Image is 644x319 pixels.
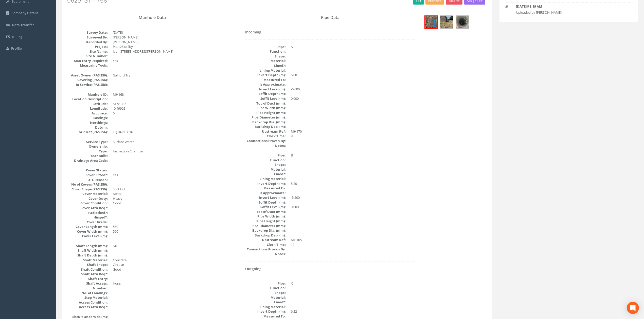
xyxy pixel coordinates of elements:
[113,30,237,35] dd: [DATE]
[245,314,286,319] dt: Measured To:
[113,102,237,106] dd: 51.51082
[67,111,108,116] dt: Accuracy:
[245,15,415,20] h3: Pipe Data
[67,182,108,187] dt: No of Covers (PAS 256):
[113,201,237,206] dd: Good
[67,244,108,248] dt: Shaft Length (mm):
[245,228,286,233] dt: Backdrop Dia. (mm):
[67,102,108,106] dt: Latitude:
[245,242,286,247] dt: Clock Time:
[67,234,108,238] dt: Cover Level (m):
[113,187,237,192] dd: Split Lid
[291,87,415,92] dd: -6.000
[291,129,415,134] dd: MH170
[291,281,415,286] dd: X
[67,125,108,130] dt: Datum:
[245,219,286,224] dt: Pipe Height (mm):
[67,215,108,220] dt: Hinged?:
[245,110,286,115] dt: Pipe Height (mm):
[67,281,108,286] dt: Shaft Access:
[245,68,286,73] dt: Lining Material:
[67,258,108,263] dt: Shaft Material:
[291,237,415,242] dd: MH165
[67,30,108,35] dt: Survey Date:
[245,30,415,34] h4: Incoming
[67,63,108,68] dt: Measuring Tools:
[67,115,108,120] dt: Eastings:
[291,96,415,101] dd: 0.000
[245,290,286,295] dt: Shape:
[291,45,415,49] dd: A
[113,92,237,97] dd: MH168
[245,214,286,219] dt: Pipe Width (mm):
[245,77,286,82] dt: Measured To:
[11,46,22,51] span: Profile
[245,186,286,191] dt: Measured To:
[67,15,237,20] h3: Manhole Data
[67,168,108,173] dt: Cover Status:
[245,167,286,172] dt: Material:
[67,92,108,97] dt: Manhole ID:
[245,191,286,195] dt: Is Approximate:
[113,173,237,177] dd: Yes
[67,130,108,134] dt: Grid Ref (PAS 256):
[516,4,527,9] strong: [DATE]
[67,253,108,258] dt: Shaft Depth (mm):
[245,286,286,290] dt: Function:
[113,35,237,40] dd: [PERSON_NAME]
[67,158,108,163] dt: Drainage Area Code:
[291,195,415,200] dd: -5.200
[113,191,237,196] dd: Metal
[67,149,108,154] dt: Type:
[113,58,237,63] dd: Yes
[245,237,286,242] dt: Upstream Ref:
[291,73,415,77] dd: 6.00
[113,281,237,286] dd: Irons
[291,242,415,247] dd: 12
[245,63,286,68] dt: Lined?:
[113,267,237,272] dd: Good
[67,229,108,234] dt: Cover Width (mm):
[113,149,237,154] dd: Inspection Chamber
[245,120,286,125] dt: Backdrop Dia. (mm):
[245,162,286,167] dt: Shape:
[440,16,453,28] img: 9c473943-d88b-24f8-bfbf-89e26b3ff33e_d9f59f0a-1b5a-0ada-2ab0-79abd053c6dc_thumb.jpg
[516,4,621,9] p: @
[245,134,286,138] dt: Clock Time:
[67,300,108,305] dt: Access Condition:
[245,209,286,214] dt: Top of Duct (mm):
[245,54,286,59] dt: Shape:
[67,49,108,54] dt: Site Name:
[67,120,108,125] dt: Northings:
[67,220,108,225] dt: Cover Grade:
[245,205,286,209] dt: Soffit Level (m):
[245,295,286,300] dt: Material:
[245,49,286,54] dt: Function:
[245,143,286,148] dt: Notes:
[67,73,108,78] dt: Asset Owner (PAS 256):
[67,82,108,87] dt: In Service (PAS 256):
[67,201,108,206] dt: Cover Condition:
[245,309,286,314] dt: Invert Depth (m):
[291,309,415,314] dd: 6.22
[245,224,286,228] dt: Pipe Diameter (mm):
[113,40,237,45] dd: [PERSON_NAME]
[245,73,286,77] dt: Invert Depth (m):
[11,11,38,15] span: Company Details
[245,267,415,271] h4: Outgoing
[67,248,108,253] dt: Shaft Width (mm):
[291,134,415,138] dd: 9
[245,101,286,106] dt: Top of Duct (mm):
[67,224,108,229] dt: Cover Length (mm):
[627,302,639,314] div: Open Intercom Messenger
[245,195,286,200] dt: Invert Level (m):
[67,54,108,58] dt: Site Number:
[245,87,286,92] dt: Invert Level (m):
[113,229,237,234] dd: 560
[67,267,108,272] dt: Shaft Condition:
[67,173,108,177] dt: Cover Lifted?:
[113,139,237,144] dd: Surface Water
[113,44,237,49] dd: Pas128 utility
[516,10,621,15] p: Uploaded by [PERSON_NAME]
[245,82,286,87] dt: Is Approximate:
